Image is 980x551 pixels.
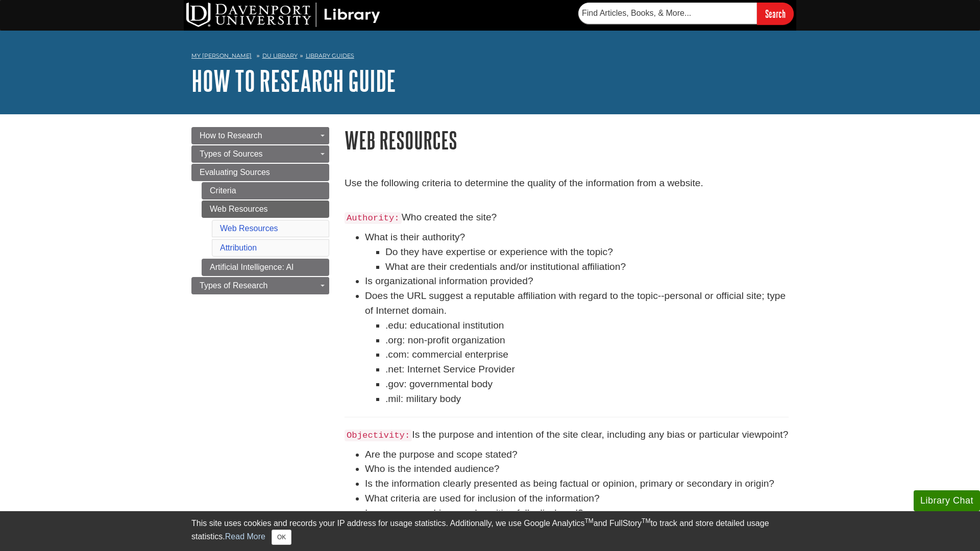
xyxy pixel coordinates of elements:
div: This site uses cookies and records your IP address for usage statistics. Additionally, we use Goo... [191,517,789,545]
a: DU Library [262,52,298,59]
a: Library Guides [306,52,354,59]
li: Is any sponsorship or underwriting fully disclosed? [365,506,789,521]
li: Does the URL suggest a reputable affiliation with regard to the topic--personal or official site;... [365,289,789,406]
div: Guide Page Menu [191,127,329,294]
a: How to Research Guide [191,65,396,96]
a: Read More [225,532,265,541]
a: Attribution [220,243,257,252]
li: What criteria are used for inclusion of the information? [365,491,789,506]
li: .com: commercial enterprise [385,347,789,362]
a: Web Resources [220,224,278,233]
span: Types of Research [200,281,267,290]
li: Do they have expertise or experience with the topic? [385,245,789,260]
a: My [PERSON_NAME] [191,52,252,60]
li: What is their authority? [365,230,789,274]
a: Types of Sources [191,145,329,163]
li: .gov: governmental body [385,377,789,392]
code: Objectivity: [345,430,412,441]
p: Use the following criteria to determine the quality of the information from a website. [345,176,789,206]
li: Is organizational information provided? [365,274,789,289]
li: .org: non-profit organization [385,333,789,348]
input: Search [757,3,794,24]
sup: TM [642,517,650,524]
a: Web Resources [202,201,329,218]
span: Evaluating Sources [200,168,270,177]
a: Evaluating Sources [191,164,329,181]
h1: Web Resources [345,127,789,153]
li: Is the information clearly presented as being factual or opinion, primary or secondary in origin? [365,477,789,491]
p: Is the purpose and intention of the site clear, including any bias or particular viewpoint? [345,428,789,442]
nav: breadcrumb [191,49,789,65]
li: Are the purpose and scope stated? [365,447,789,462]
a: Artificial Intelligence: AI [202,259,329,276]
a: Types of Research [191,277,329,294]
li: .edu: educational institution [385,318,789,333]
span: How to Research [200,131,262,140]
code: Authority: [345,212,402,224]
button: Library Chat [914,490,980,511]
p: Who created the site? [345,210,789,225]
sup: TM [584,517,593,524]
form: Searches DU Library's articles, books, and more [578,3,794,24]
a: Criteria [202,182,329,199]
img: DU Library [186,3,380,27]
button: Close [272,530,291,545]
li: What are their credentials and/or institutional affiliation? [385,260,789,274]
li: .mil: military body [385,392,789,407]
li: Who is the intended audience? [365,462,789,477]
li: .net: Internet Service Provider [385,362,789,377]
span: Types of Sources [200,149,263,158]
input: Find Articles, Books, & More... [578,3,757,24]
a: How to Research [191,127,329,144]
